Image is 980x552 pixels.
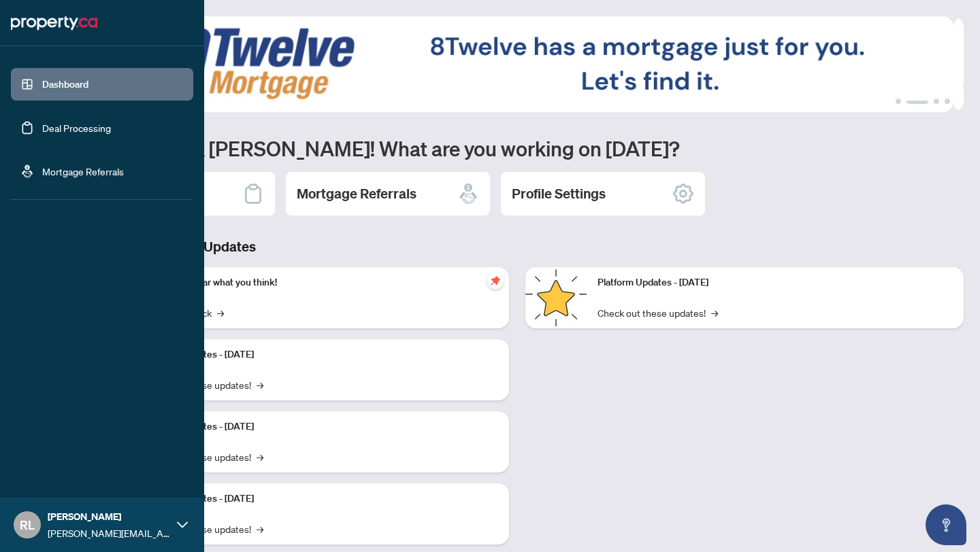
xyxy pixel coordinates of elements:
[906,99,928,104] button: 2
[257,377,263,392] span: →
[598,305,718,320] a: Check out these updates!→
[20,515,35,534] span: RL
[71,237,964,256] h3: Brokerage & Industry Updates
[487,273,504,289] span: pushpin
[945,99,950,104] button: 4
[896,99,901,104] button: 1
[926,504,966,545] button: Open asap
[525,267,587,328] img: Platform Updates - June 23, 2025
[143,419,498,434] p: Platform Updates - [DATE]
[71,135,964,161] h1: Welcome back [PERSON_NAME]! What are you working on [DATE]?
[11,12,97,34] img: logo
[48,525,170,540] span: [PERSON_NAME][EMAIL_ADDRESS][DOMAIN_NAME]
[42,122,111,134] a: Deal Processing
[598,275,953,290] p: Platform Updates - [DATE]
[42,165,124,177] a: Mortgage Referrals
[512,184,606,203] h2: Profile Settings
[42,78,88,90] a: Dashboard
[71,16,953,112] img: Slide 1
[48,509,170,524] span: [PERSON_NAME]
[257,449,263,464] span: →
[297,184,416,203] h2: Mortgage Referrals
[257,521,263,536] span: →
[217,305,224,320] span: →
[711,305,718,320] span: →
[934,99,939,104] button: 3
[143,491,498,506] p: Platform Updates - [DATE]
[143,275,498,290] p: We want to hear what you think!
[143,347,498,362] p: Platform Updates - [DATE]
